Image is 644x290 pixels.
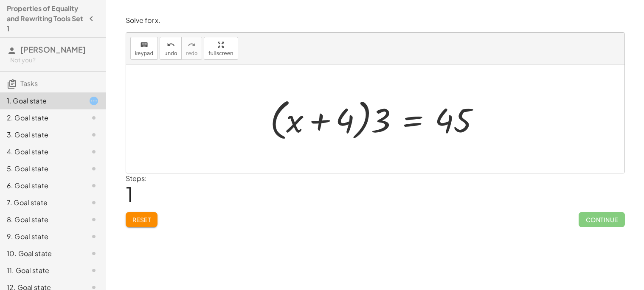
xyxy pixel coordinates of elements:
i: keyboard [140,40,148,50]
div: 1. Goal state [7,96,75,106]
i: Task not started. [89,265,99,276]
span: Tasks [20,79,38,88]
i: Task not started. [89,215,99,225]
button: redoredo [181,37,202,60]
div: 3. Goal state [7,130,75,140]
span: keypad [135,50,154,56]
i: Task not started. [89,248,99,259]
i: Task not started. [89,130,99,140]
div: 5. Goal state [7,164,75,174]
span: fullscreen [208,50,233,56]
button: Reset [126,212,158,227]
i: redo [188,40,196,50]
div: 9. Goal state [7,231,75,242]
i: Task not started. [89,181,99,191]
i: Task not started. [89,113,99,123]
i: undo [167,40,175,50]
div: 2. Goal state [7,113,75,123]
div: 8. Goal state [7,215,75,225]
div: 6. Goal state [7,181,75,191]
div: 10. Goal state [7,248,75,259]
i: Task not started. [89,198,99,208]
span: redo [186,50,197,56]
button: keyboardkeypad [130,37,158,60]
p: Solve for x. [126,16,625,25]
i: Task started. [89,96,99,106]
button: fullscreen [204,37,238,60]
span: 1 [126,181,133,207]
div: 4. Goal state [7,147,75,157]
span: undo [164,50,177,56]
i: Task not started. [89,164,99,174]
i: Task not started. [89,147,99,157]
i: Task not started. [89,231,99,242]
h4: Properties of Equality and Rewriting Tools Set 1 [7,3,84,34]
div: Not you? [10,56,99,64]
label: Steps: [126,174,147,183]
span: Reset [132,216,151,223]
div: 7. Goal state [7,198,75,208]
button: undoundo [160,37,182,60]
div: 11. Goal state [7,265,75,276]
span: [PERSON_NAME] [20,45,86,54]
